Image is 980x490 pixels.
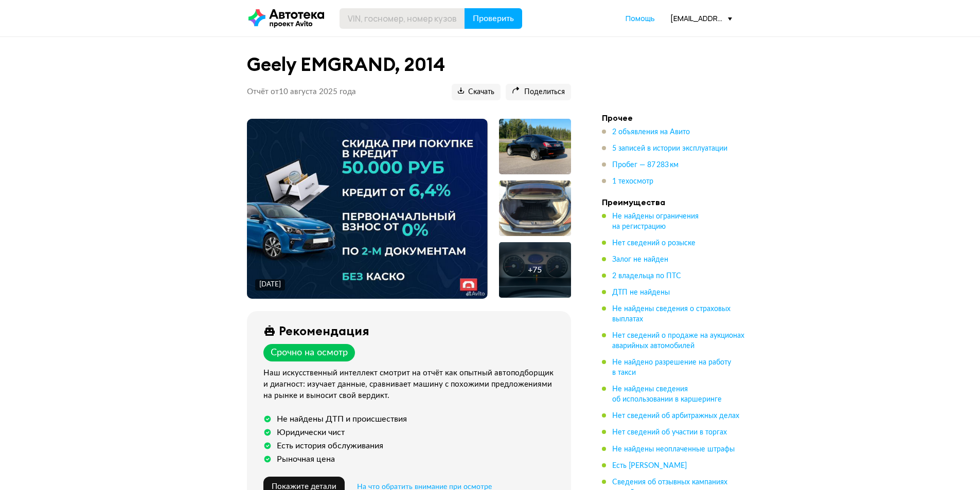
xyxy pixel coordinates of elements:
span: Нет сведений об арбитражных делах [612,412,739,420]
span: Нет сведений о розыске [612,240,696,247]
button: Проверить [465,8,522,29]
div: Не найдены ДТП и происшествия [277,414,407,424]
h4: Преимущества [602,197,746,207]
span: Залог не найден [612,256,668,263]
span: Не найдены сведения об использовании в каршеринге [612,386,722,403]
span: Нет сведений об участии в торгах [612,429,727,436]
div: [EMAIL_ADDRESS][DOMAIN_NAME] [670,13,732,23]
button: Поделиться [506,84,571,100]
span: Не найдены неоплаченные штрафы [612,446,735,453]
h1: Geely EMGRAND, 2014 [247,53,571,76]
span: 2 владельца по ПТС [612,273,681,280]
span: 5 записей в истории эксплуатации [612,145,727,152]
span: 2 объявления на Авито [612,129,690,136]
span: Нет сведений о продаже на аукционах аварийных автомобилей [612,332,744,350]
div: Рыночная цена [277,454,335,464]
button: Скачать [452,84,501,100]
div: Юридически чист [277,427,345,438]
a: Помощь [626,13,655,24]
span: Есть [PERSON_NAME] [612,462,687,469]
span: Не найдено разрешение на работу в такси [612,359,731,376]
div: Наш искусственный интеллект смотрит на отчёт как опытный автоподборщик и диагност: изучает данные... [263,368,559,402]
span: 1 техосмотр [612,178,653,185]
div: [DATE] [259,280,281,289]
input: VIN, госномер, номер кузова [340,8,465,29]
div: + 75 [528,265,542,275]
h4: Прочее [602,113,746,123]
span: Поделиться [512,87,565,97]
p: Отчёт от 10 августа 2025 года [247,87,356,97]
img: Main car [247,119,487,299]
div: Есть история обслуживания [277,441,383,451]
span: Пробег — 87 283 км [612,161,679,169]
span: Не найдены сведения о страховых выплатах [612,305,730,323]
div: Срочно на осмотр [271,347,348,358]
span: Проверить [473,14,514,23]
div: Рекомендация [279,323,369,338]
span: ДТП не найдены [612,289,670,296]
span: Скачать [458,87,494,97]
span: Не найдены ограничения на регистрацию [612,213,699,230]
